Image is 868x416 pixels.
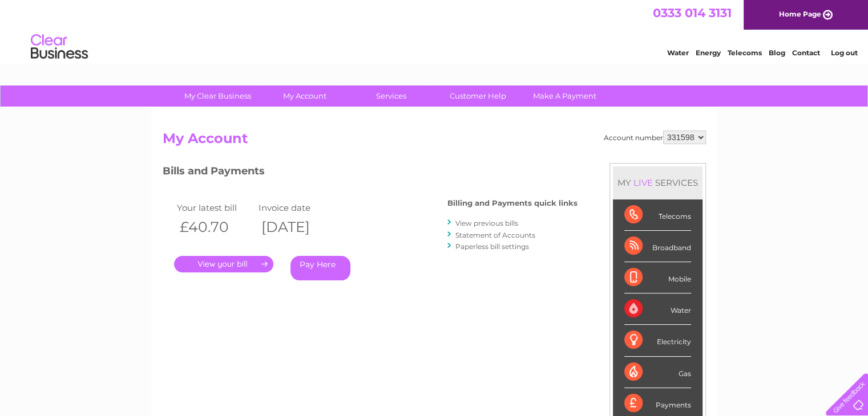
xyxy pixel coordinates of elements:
[624,293,691,325] div: Water
[624,357,691,388] div: Gas
[174,200,256,215] td: Your latest bill
[455,219,518,227] a: View previous bills
[624,199,691,231] div: Telecoms
[256,200,338,215] td: Invoice date
[830,48,857,57] a: Log out
[769,48,785,57] a: Blog
[174,215,256,239] th: £40.70
[431,85,525,107] a: Customer Help
[163,130,706,152] h2: My Account
[624,325,691,356] div: Electricity
[653,6,732,20] a: 0333 014 3131
[30,30,88,64] img: logo.png
[518,85,612,107] a: Make A Payment
[696,48,721,57] a: Energy
[163,163,578,183] h3: Bills and Payments
[447,199,578,207] h4: Billing and Payments quick links
[728,48,762,57] a: Telecoms
[613,166,703,199] div: MY SERVICES
[667,48,689,57] a: Water
[604,130,706,144] div: Account number
[290,256,350,280] a: Pay Here
[455,231,535,239] a: Statement of Accounts
[165,6,704,55] div: Clear Business is a trading name of Verastar Limited (registered in [GEOGRAPHIC_DATA] No. 3667643...
[624,231,691,262] div: Broadband
[256,215,338,239] th: [DATE]
[455,242,529,251] a: Paperless bill settings
[624,262,691,293] div: Mobile
[171,85,265,107] a: My Clear Business
[257,85,352,107] a: My Account
[174,256,273,272] a: .
[344,85,438,107] a: Services
[631,177,655,188] div: LIVE
[792,48,820,57] a: Contact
